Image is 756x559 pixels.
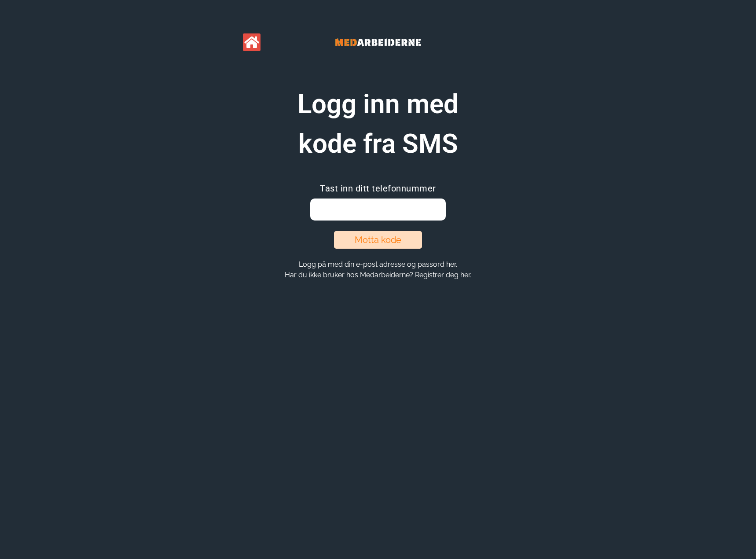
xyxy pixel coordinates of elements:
h1: Logg inn med kode fra SMS [268,85,488,164]
button: Logg på med din e-post adresse og passord her. [296,260,460,269]
span: Tast inn ditt telefonnummer [320,183,436,194]
button: Har du ikke bruker hos Medarbeiderne? Registrer deg her. [282,270,474,279]
button: Motta kode [334,231,422,249]
img: Banner [312,26,444,58]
